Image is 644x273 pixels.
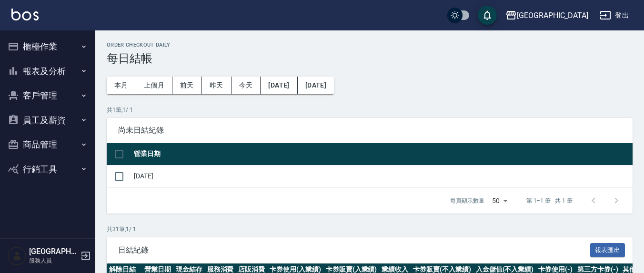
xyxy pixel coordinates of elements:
button: 今天 [231,77,261,94]
button: 櫃檯作業 [4,34,91,59]
button: 行銷工具 [4,157,91,182]
p: 服務人員 [29,256,78,265]
img: Logo [11,9,39,20]
button: 本月 [107,77,136,94]
div: [GEOGRAPHIC_DATA] [517,10,588,21]
a: 報表匯出 [590,245,625,254]
button: 商品管理 [4,132,91,157]
button: 上個月 [136,77,172,94]
p: 共 31 筆, 1 / 1 [107,225,633,234]
div: 50 [488,188,511,214]
button: 報表及分析 [4,59,91,84]
h2: Order checkout daily [107,42,633,48]
p: 第 1–1 筆 共 1 筆 [526,196,573,205]
h3: 每日結帳 [107,52,633,65]
button: 登出 [596,7,633,24]
p: 每頁顯示數量 [450,196,484,205]
th: 營業日期 [131,143,633,166]
button: 昨天 [202,77,231,94]
button: [DATE] [298,77,334,94]
button: save [478,6,497,25]
span: 日結紀錄 [118,245,590,255]
img: Person [8,246,27,265]
button: [GEOGRAPHIC_DATA] [502,6,592,25]
button: 報表匯出 [590,243,625,258]
span: 尚未日結紀錄 [118,126,621,135]
button: 員工及薪資 [4,108,91,133]
h5: [GEOGRAPHIC_DATA] [29,247,78,256]
button: 客戶管理 [4,83,91,108]
button: [DATE] [261,77,297,94]
button: 前天 [172,77,202,94]
td: [DATE] [131,165,633,187]
p: 共 1 筆, 1 / 1 [107,106,633,114]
